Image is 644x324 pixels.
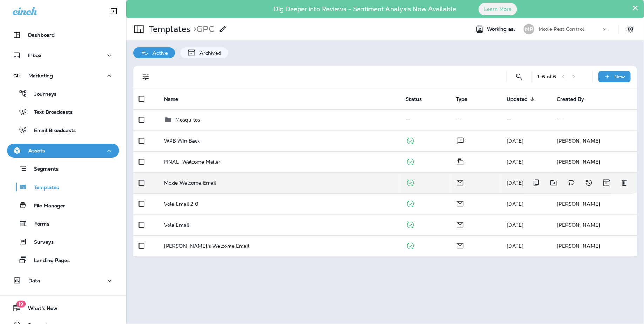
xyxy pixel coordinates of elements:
[551,109,637,130] td: --
[164,243,249,249] p: [PERSON_NAME]'s Welcome Email
[624,23,637,35] button: Settings
[149,50,168,56] p: Active
[28,32,55,38] p: Dashboard
[406,242,415,248] span: Published
[406,200,415,206] span: Published
[507,201,524,207] span: Deanna Durrant
[7,161,119,176] button: Segments
[551,151,637,172] td: [PERSON_NAME]
[164,180,216,186] p: Moxie Welcome Email
[164,159,221,165] p: FINAL_Welcome Mailer
[164,201,198,207] p: Vole Email 2.0
[507,180,524,186] span: Jason Munk
[7,180,119,194] button: Templates
[507,222,524,228] span: Deanna Durrant
[253,8,476,10] p: Dig Deeper into Reviews - Sentiment Analysis Now Available
[7,123,119,137] button: Email Broadcasts
[7,104,119,119] button: Text Broadcasts
[538,74,556,80] div: 1 - 6 of 6
[456,96,468,102] span: Type
[538,26,584,32] p: Moxie Pest Control
[406,137,415,143] span: Published
[632,2,639,13] button: Close
[27,127,76,134] p: Email Broadcasts
[456,96,477,102] span: Type
[27,91,56,98] p: Journeys
[564,176,578,190] button: Add tags
[507,243,524,249] span: Kate Murphy
[164,96,188,102] span: Name
[551,130,637,151] td: [PERSON_NAME]
[164,222,189,228] p: Vole Email
[551,214,637,235] td: [PERSON_NAME]
[27,203,66,209] p: File Manager
[7,48,119,62] button: Inbox
[7,274,119,288] button: Data
[146,24,190,34] p: Templates
[7,198,119,213] button: File Manager
[175,117,200,123] p: Mosquitos
[196,50,221,56] p: Archived
[27,109,73,116] p: Text Broadcasts
[507,159,524,165] span: Karin Comegys
[28,73,53,78] p: Marketing
[7,86,119,101] button: Journeys
[28,278,40,283] p: Data
[507,138,524,144] span: Jason Munk
[406,158,415,164] span: Published
[27,185,59,191] p: Templates
[406,221,415,227] span: Published
[406,179,415,185] span: Published
[456,200,465,206] span: Email
[507,96,528,102] span: Updated
[557,96,594,102] span: Created By
[7,28,119,42] button: Dashboard
[599,176,614,190] button: Archive
[21,305,57,314] span: What's New
[487,26,517,32] span: Working as:
[7,253,119,267] button: Landing Pages
[551,193,637,214] td: [PERSON_NAME]
[512,70,526,84] button: Search Templates
[615,74,625,80] p: New
[27,239,54,246] p: Surveys
[164,96,178,102] span: Name
[104,4,124,18] button: Collapse Sidebar
[406,96,431,102] span: Status
[7,69,119,83] button: Marketing
[406,96,422,102] span: Status
[139,70,153,84] button: Filters
[617,176,631,190] button: Delete
[529,176,543,190] button: Duplicate
[28,53,41,58] p: Inbox
[557,96,584,102] span: Created By
[7,144,119,158] button: Assets
[551,235,637,256] td: [PERSON_NAME]
[456,179,465,185] span: Email
[450,109,501,130] td: --
[456,242,465,248] span: Email
[582,176,596,190] button: View Changelog
[7,301,119,315] button: 19What's New
[547,176,561,190] button: Move to folder
[456,221,465,227] span: Email
[524,24,534,34] div: MP
[507,96,537,102] span: Updated
[190,24,215,34] p: GPC
[400,109,451,130] td: --
[479,3,517,15] button: Learn More
[456,158,465,164] span: Mailer
[7,216,119,231] button: Forms
[164,138,200,144] p: WPB Win Back
[28,148,45,153] p: Assets
[501,109,551,130] td: --
[27,221,49,228] p: Forms
[7,234,119,249] button: Surveys
[27,166,59,173] p: Segments
[456,137,465,143] span: Text
[27,257,70,264] p: Landing Pages
[16,301,26,308] span: 19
